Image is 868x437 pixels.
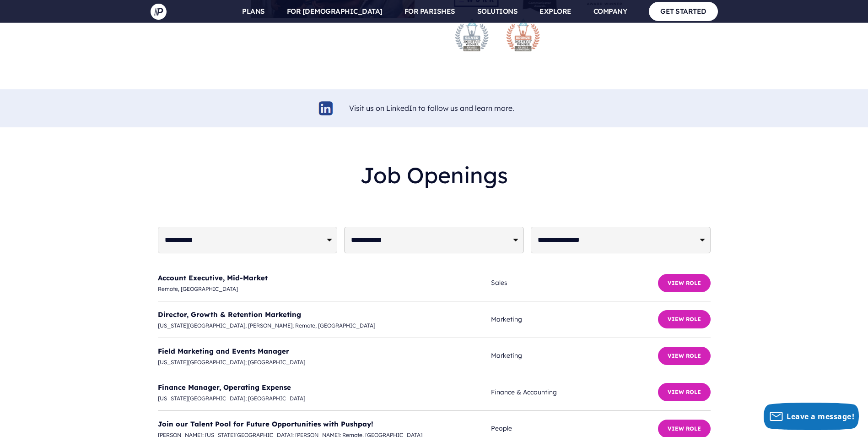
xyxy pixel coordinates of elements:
[787,411,854,421] span: Leave a message!
[158,393,491,404] span: [US_STATE][GEOGRAPHIC_DATA]; [GEOGRAPHIC_DATA]
[318,100,334,117] img: linkedin-logo
[505,16,541,53] img: stevie-bronze
[658,310,711,328] button: View Role
[158,383,291,392] a: Finance Manager, Operating Expense
[491,423,658,434] span: People
[158,273,268,282] a: Account Executive, Mid-Market
[158,155,711,196] h2: Job Openings
[649,2,718,21] a: GET STARTED
[158,347,289,355] a: Field Marketing and Events Manager
[491,314,658,325] span: Marketing
[491,387,658,398] span: Finance & Accounting
[764,403,859,430] button: Leave a message!
[658,347,711,365] button: View Role
[158,420,373,428] a: Join our Talent Pool for Future Opportunities with Pushpay!
[158,310,301,319] a: Director, Growth & Retention Marketing
[491,350,658,361] span: Marketing
[658,383,711,401] button: View Role
[158,284,491,294] span: Remote, [GEOGRAPHIC_DATA]
[158,321,491,331] span: [US_STATE][GEOGRAPHIC_DATA]; [PERSON_NAME]; Remote, [GEOGRAPHIC_DATA]
[349,104,514,113] a: Visit us on LinkedIn to follow us and learn more.
[658,274,711,292] button: View Role
[491,277,658,289] span: Sales
[158,357,491,367] span: [US_STATE][GEOGRAPHIC_DATA]; [GEOGRAPHIC_DATA]
[453,16,490,53] img: stevie-silver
